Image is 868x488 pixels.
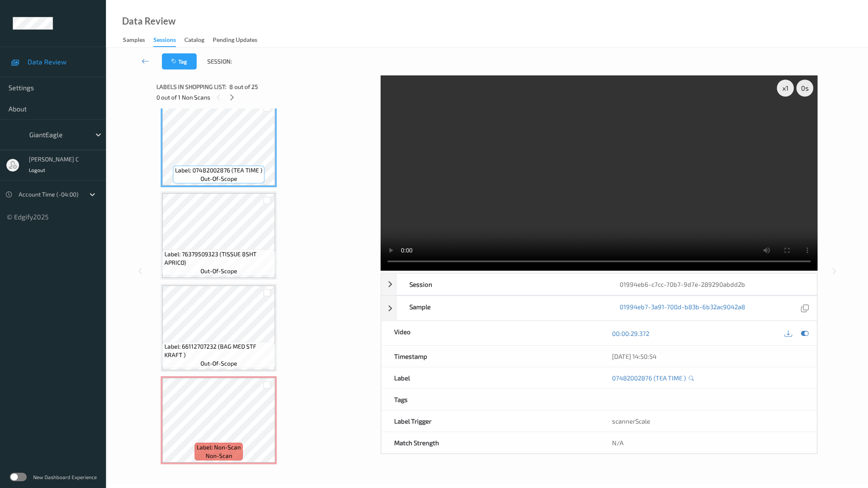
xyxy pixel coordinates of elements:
[229,83,258,91] span: 8 out of 25
[200,267,237,275] span: out-of-scope
[213,36,257,46] div: Pending Updates
[381,296,817,321] div: Sample01994eb7-3a91-700d-b83b-6b32ac9042a8
[206,452,232,460] span: non-scan
[381,432,599,453] div: Match Strength
[612,374,686,382] a: 07482002876 (TEA TIME )
[381,273,817,295] div: Session01994eb6-c7cc-70b7-9d7e-289290abdd2b
[197,443,241,452] span: Label: Non-Scan
[156,83,226,91] span: Labels in shopping list:
[184,34,213,46] a: Catalog
[184,36,204,46] div: Catalog
[599,410,817,432] div: scannerScale
[153,34,184,47] a: Sessions
[200,175,237,183] span: out-of-scope
[207,57,232,66] span: Session:
[156,92,375,103] div: 0 out of 1 Non Scans
[599,432,817,453] div: N/A
[122,17,175,25] div: Data Review
[381,321,599,345] div: Video
[381,367,599,388] div: Label
[620,302,745,314] a: 01994eb7-3a91-700d-b83b-6b32ac9042a8
[381,389,599,410] div: Tags
[213,34,266,46] a: Pending Updates
[164,250,273,267] span: Label: 76379509323 (TISSUE 8SHT APRICO)
[153,36,176,47] div: Sessions
[796,80,813,97] div: 0 s
[612,352,804,360] div: [DATE] 14:50:54
[175,166,262,175] span: Label: 07482002876 (TEA TIME )
[381,410,599,432] div: Label Trigger
[123,34,153,46] a: Samples
[777,80,794,97] div: x 1
[200,359,237,368] span: out-of-scope
[607,274,817,295] div: 01994eb6-c7cc-70b7-9d7e-289290abdd2b
[397,274,606,295] div: Session
[612,329,649,338] a: 00:00:29.372
[381,346,599,367] div: Timestamp
[164,342,273,359] span: Label: 66112707232 (BAG MED STF KRAFT )
[162,53,197,69] button: Tag
[397,296,606,320] div: Sample
[123,36,145,46] div: Samples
